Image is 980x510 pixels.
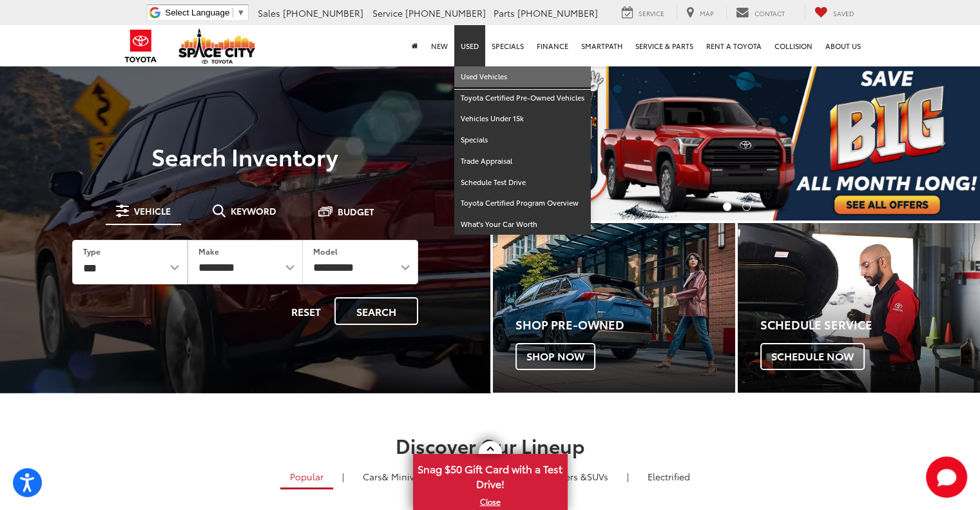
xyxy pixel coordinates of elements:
a: Finance [530,25,575,66]
a: About Us [819,25,867,66]
span: Contact [754,8,785,18]
a: Electrified [638,466,700,487]
a: Collision [768,25,819,66]
li: Go to slide number 2. [742,202,751,211]
div: Toyota [493,223,735,393]
li: | [624,470,632,483]
a: Service [612,6,674,20]
button: Click to view next picture. [907,90,980,195]
span: Keyword [231,206,276,215]
a: What's Your Car Worth [454,214,591,235]
a: Rent a Toyota [700,25,768,66]
h4: Shop Pre-Owned [515,319,735,331]
span: Vehicle [134,206,171,215]
a: Select Language​ [165,8,245,17]
a: Specials [485,25,530,66]
h2: Discover Our Lineup [36,435,945,456]
span: Budget [338,207,374,216]
a: Popular [280,466,333,489]
a: New [425,25,454,66]
li: Go to slide number 1. [723,202,731,211]
svg: Start Chat [926,456,967,498]
a: Service & Parts [629,25,700,66]
a: SUVs [521,466,618,487]
a: Schedule Test Drive [454,172,591,193]
a: My Saved Vehicles [805,6,864,20]
span: Service [372,6,403,19]
img: Space City Toyota [178,28,256,64]
a: Used [454,25,485,66]
span: ​ [233,8,233,17]
a: Used Vehicles [454,66,591,88]
span: [PHONE_NUMBER] [405,6,486,19]
a: Vehicles Under 15k [454,108,591,130]
h4: Schedule Service [760,319,980,331]
a: Specials [454,130,591,151]
span: & Minivan [382,470,425,483]
span: Parts [494,6,515,19]
span: Shop Now [515,343,595,370]
label: Make [198,246,219,257]
span: [PHONE_NUMBER] [283,6,363,19]
span: Map [700,8,714,18]
label: Model [313,246,338,257]
a: Cars [353,466,435,487]
a: SmartPath [575,25,629,66]
a: Shop Pre-Owned Shop Now [493,223,735,393]
a: Schedule Service Schedule Now [738,223,980,393]
span: [PHONE_NUMBER] [517,6,598,19]
a: Toyota Certified Pre-Owned Vehicles [454,88,591,109]
button: Toggle Chat Window [926,456,967,498]
span: Snag $50 Gift Card with a Test Drive! [414,455,566,495]
h3: Search Inventory [54,143,436,169]
span: Sales [258,6,280,19]
div: Toyota [738,223,980,393]
li: | [339,470,347,483]
img: Toyota [117,25,165,67]
a: Toyota Certified Program Overview [454,193,591,214]
button: Search [334,297,418,325]
span: Service [639,8,664,18]
span: Schedule Now [760,343,865,370]
a: Trade Appraisal [454,151,591,172]
a: Contact [726,6,794,20]
span: ▼ [236,8,245,17]
a: Map [677,6,724,20]
a: Home [405,25,425,66]
button: Reset [280,297,332,325]
label: Type [83,246,101,257]
span: Saved [833,8,854,18]
span: Select Language [165,8,229,17]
